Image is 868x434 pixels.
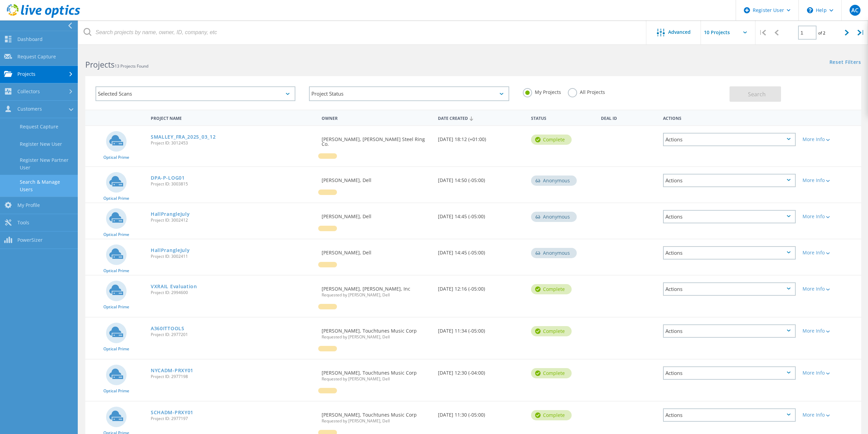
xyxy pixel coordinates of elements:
div: Actions [663,366,796,380]
div: More Info [803,178,858,183]
svg: \n [807,7,813,13]
div: Actions [663,174,796,187]
a: VXRAIL Evaluation [151,284,197,289]
a: HallPrangleJuly [151,248,190,253]
span: Search [748,90,766,98]
div: [DATE] 11:30 (-05:00) [435,402,528,424]
span: Project ID: 2994600 [151,291,315,295]
div: Anonymous [531,176,577,186]
span: Requested by [PERSON_NAME], Dell [322,335,431,339]
span: Optical Prime [103,347,129,351]
div: [DATE] 11:34 (-05:00) [435,318,528,340]
span: Optical Prime [103,305,129,309]
div: Complete [531,284,572,294]
div: Actions [663,210,796,223]
span: Optical Prime [103,155,129,159]
div: [DATE] 12:30 (-04:00) [435,360,528,382]
div: Anonymous [531,248,577,258]
span: Requested by [PERSON_NAME], Dell [322,293,431,297]
div: More Info [803,137,858,142]
div: More Info [803,214,858,219]
div: Selected Scans [95,86,295,101]
div: | [755,20,769,45]
button: Search [730,86,781,102]
div: Actions [663,408,796,422]
b: Projects [85,59,115,70]
div: More Info [803,412,858,417]
div: Actions [663,246,796,260]
label: All Projects [568,88,605,95]
div: [DATE] 12:16 (-05:00) [435,276,528,298]
div: More Info [803,370,858,375]
div: More Info [803,286,858,291]
a: DPA-P-LOG01 [151,176,185,180]
div: Actions [660,111,799,124]
div: Complete [531,368,572,378]
span: Optical Prime [103,233,129,237]
span: Requested by [PERSON_NAME], Dell [322,377,431,381]
div: Status [528,111,598,124]
div: [DATE] 14:45 (-05:00) [435,203,528,226]
div: Anonymous [531,212,577,222]
a: A360ITTOOLS [151,326,185,331]
div: Complete [531,410,572,420]
div: | [854,20,868,45]
div: Actions [663,324,796,338]
div: [PERSON_NAME], Dell [318,167,435,190]
div: Project Status [309,86,509,101]
input: Search projects by name, owner, ID, company, etc [78,20,647,44]
div: Complete [531,326,572,336]
span: Project ID: 2977198 [151,375,315,379]
span: Project ID: 2977197 [151,417,315,421]
span: 13 Projects Found [115,63,148,69]
span: AC [851,8,858,13]
a: SCHADM-PRXY01 [151,410,193,415]
span: of 2 [818,30,825,36]
span: Advanced [668,30,691,34]
a: NYCADM-PRXY01 [151,368,193,373]
div: [PERSON_NAME], [PERSON_NAME], Inc [318,276,435,304]
div: More Info [803,250,858,255]
div: [DATE] 14:50 (-05:00) [435,167,528,190]
div: Deal Id [598,111,660,124]
span: Project ID: 3012453 [151,141,315,145]
span: Project ID: 3002412 [151,218,315,222]
span: Optical Prime [103,269,129,273]
div: [PERSON_NAME], Touchtunes Music Corp [318,402,435,430]
span: Project ID: 3002411 [151,254,315,258]
a: HallPrangleJuly [151,212,190,216]
label: My Projects [523,88,561,95]
div: More Info [803,328,858,333]
div: Actions [663,282,796,296]
a: Live Optics Dashboard [7,14,80,19]
div: [PERSON_NAME], Touchtunes Music Corp [318,318,435,346]
div: [PERSON_NAME], Dell [318,203,435,226]
span: Optical Prime [103,389,129,393]
div: Complete [531,135,572,145]
div: Date Created [435,111,528,124]
a: Reset Filters [829,60,861,66]
a: SMALLEY_FRA_2025_03_12 [151,135,216,139]
div: [PERSON_NAME], Touchtunes Music Corp [318,360,435,388]
div: [PERSON_NAME], [PERSON_NAME] Steel Ring Co. [318,126,435,153]
div: Project Name [147,111,318,124]
div: [DATE] 18:12 (+01:00) [435,126,528,149]
div: Owner [318,111,435,124]
span: Project ID: 2977201 [151,333,315,337]
div: Actions [663,133,796,146]
div: [DATE] 14:45 (-05:00) [435,239,528,262]
span: Project ID: 3003815 [151,182,315,186]
div: [PERSON_NAME], Dell [318,239,435,262]
span: Requested by [PERSON_NAME], Dell [322,419,431,423]
span: Optical Prime [103,196,129,200]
